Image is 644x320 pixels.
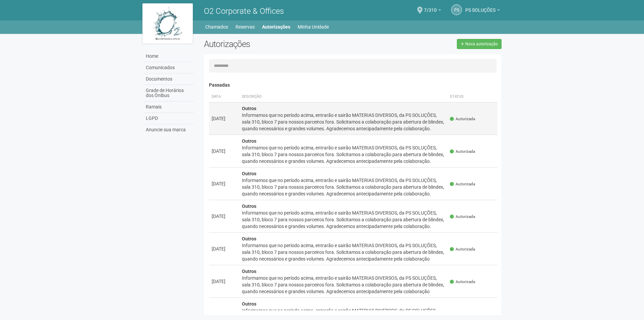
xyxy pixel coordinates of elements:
h4: Passadas [209,83,498,88]
div: [DATE] [212,245,237,252]
span: Autorizada [450,181,475,187]
th: Descrição [239,91,447,102]
a: Home [144,51,194,62]
a: Comunicados [144,62,194,74]
strong: Outros [242,301,256,307]
strong: Outros [242,171,256,176]
a: Reservas [235,22,255,32]
div: Informamos que no período acima, entrarão e sairão MATERIAS DIVERSOS, da PS SOLUÇÕES, sala 310, b... [242,275,445,295]
span: Nova autorização [465,42,498,46]
th: Status [447,91,498,102]
a: Nova autorização [457,39,502,49]
div: [DATE] [212,148,237,154]
a: PS SOLUÇÕES [465,8,500,14]
a: Anuncie sua marca [144,124,194,135]
span: 7/310 [424,1,437,13]
a: Ramais [144,101,194,113]
div: Informamos que no período acima, entrarão e sairão MATERIAS DIVERSOS, da PS SOLUÇÕES, sala 310, b... [242,144,445,165]
div: [DATE] [212,213,237,220]
span: O2 Corporate & Offices [204,6,284,16]
div: Informamos que no período acima, entrarão e sairão MATERIAS DIVERSOS, da PS SOLUÇÕES, sala 310, b... [242,112,445,132]
a: PS [451,4,462,15]
div: [DATE] [212,180,237,187]
div: Informamos que no período acima, entrarão e sairão MATERIAS DIVERSOS, da PS SOLUÇÕES, sala 310, b... [242,242,445,262]
a: Chamados [205,22,228,32]
a: Autorizações [262,22,290,32]
a: LGPD [144,113,194,124]
a: Grade de Horários dos Ônibus [144,85,194,101]
div: Informamos que no período acima, entrarão e sairão MATERIAS DIVERSOS, da PS SOLUÇÕES, sala 310, b... [242,210,445,230]
img: logo.jpg [142,3,193,44]
span: Autorizada [450,149,475,154]
span: Autorizada [450,214,475,220]
strong: Outros [242,236,256,241]
span: PS SOLUÇÕES [465,1,496,13]
strong: Outros [242,203,256,209]
strong: Outros [242,106,256,111]
h2: Autorizações [204,39,348,49]
div: [DATE] [212,278,237,285]
a: Minha Unidade [298,22,329,32]
div: Informamos que no período acima, entrarão e sairão MATERIAS DIVERSOS, da PS SOLUÇÕES, sala 310, b... [242,177,445,197]
span: Autorizada [450,116,475,122]
span: Autorizada [450,246,475,252]
span: Autorizada [450,279,475,285]
strong: Outros [242,138,256,144]
a: 7/310 [424,8,441,14]
th: Data [209,91,239,102]
strong: Outros [242,269,256,274]
div: [DATE] [212,115,237,122]
a: Documentos [144,74,194,85]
